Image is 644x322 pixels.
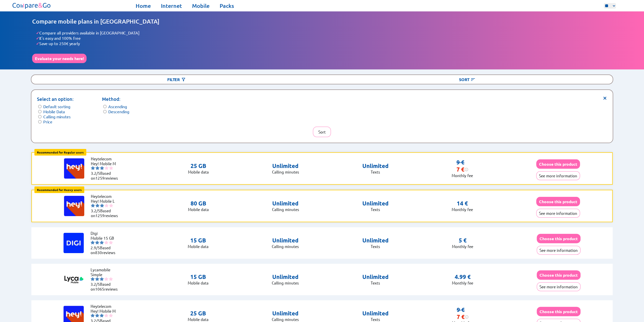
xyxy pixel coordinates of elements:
p: 14 € [457,200,468,207]
li: Lycamobile [91,267,121,272]
button: See more information [537,282,580,291]
p: 5 € [459,237,467,244]
p: Unlimited [272,273,299,280]
p: 80 GB [188,200,209,207]
p: Calling minutes [272,317,299,322]
img: starnr3 [100,313,104,317]
a: Choose this product [537,309,580,314]
a: See more information [536,211,580,216]
button: Choose this product [537,270,580,280]
p: Calling minutes [272,169,299,174]
p: Texts [362,280,389,285]
p: Unlimited [272,200,299,207]
img: Logo of Compare&Go [11,1,52,10]
p: Select an option: [37,96,74,103]
li: Based on reviews [91,245,121,255]
button: Choose this product [536,159,580,169]
p: Monthly fee [452,207,473,212]
button: Evaluate your needs here! [32,54,87,63]
img: starnr3 [100,203,104,207]
div: Sort [322,75,612,84]
p: Unlimited [272,310,299,317]
li: Heytelecom [91,194,121,199]
img: starnr2 [95,277,99,281]
label: Mobile Data [43,109,65,114]
img: starnr5 [109,277,113,281]
li: Based on reviews [91,208,121,218]
span: 3.2/5 [91,171,100,176]
p: Method: [102,96,129,103]
p: Monthly fee [452,173,473,178]
img: Button open the sorting menu [470,77,475,82]
span: 3.2/5 [91,208,100,213]
h1: Compare mobile plans in [GEOGRAPHIC_DATA] [32,18,612,25]
img: starnr2 [95,166,99,170]
li: Hey! Mobile M [91,161,121,166]
p: Unlimited [362,162,388,169]
s: 9 € [456,159,464,166]
p: Calling minutes [272,280,299,285]
img: Logo of Heytelecom [64,158,84,179]
a: Choose this product [537,236,580,241]
p: Unlimited [272,162,299,169]
img: starnr5 [109,203,113,207]
span: 3.2/5 [91,282,100,287]
a: Home [136,2,151,9]
li: Mobile 15 GB [91,236,121,240]
span: × [603,96,607,99]
label: Price [43,119,52,124]
img: Button open the filtering menu [181,77,186,82]
label: Ascending [108,104,127,109]
img: starnr3 [100,277,104,281]
img: starnr3 [100,240,104,244]
p: Mobile data [188,317,209,322]
s: 9 € [457,306,465,313]
a: See more information [537,248,580,253]
button: See more information [536,171,580,180]
img: starnr5 [109,313,113,317]
img: starnr2 [95,313,99,317]
img: starnr1 [91,313,95,317]
a: See more information [536,173,580,178]
label: Default sorting [43,104,70,109]
li: Digi [91,231,121,236]
p: Mobile data [188,207,209,212]
button: See more information [536,209,580,218]
button: Choose this product [536,197,580,206]
a: Choose this product [536,199,580,204]
b: Recommended for Heavy users [37,188,82,192]
p: Texts [362,207,388,212]
button: Choose this product [537,234,580,243]
img: starnr1 [91,203,95,207]
a: Choose this product [536,162,580,166]
b: Recommended for Regular users [37,150,84,154]
a: Choose this product [537,273,580,277]
div: Filter [31,75,322,84]
img: starnr2 [95,240,99,244]
p: Mobile data [188,280,209,285]
img: information [465,315,469,319]
span: 1259 [95,213,105,218]
p: Texts [362,317,389,322]
img: starnr5 [109,166,113,170]
p: 25 GB [188,310,209,317]
li: Based on reviews [91,171,121,180]
button: See more information [537,246,580,255]
span: 1065 [95,287,104,291]
img: starnr4 [104,277,108,281]
p: Calling minutes [272,207,299,212]
img: starnr4 [104,313,108,317]
li: Hey! Mobile M [91,309,121,313]
p: 4.99 € [455,273,471,280]
p: Monthly fee [452,280,473,285]
li: Simple [91,272,121,277]
img: Logo of Digi [64,233,84,253]
div: 7 € [456,166,468,173]
li: Save up to 250€ yearly [36,41,612,46]
span: 2.9/5 [91,245,100,250]
p: Texts [362,244,389,249]
li: Compare all providers available in [GEOGRAPHIC_DATA] [36,30,612,35]
button: Sort [313,127,331,137]
p: Unlimited [362,310,389,317]
img: starnr4 [105,203,109,207]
